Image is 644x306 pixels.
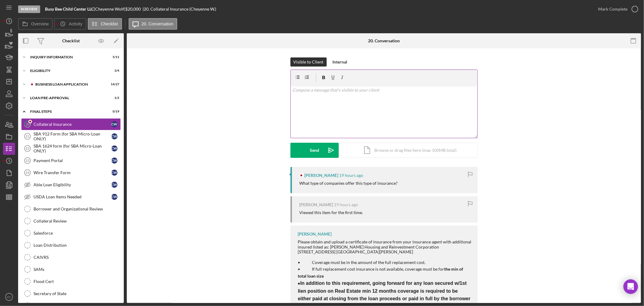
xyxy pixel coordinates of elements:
a: SAMs [21,263,121,275]
label: Overview [31,21,49,26]
a: Salesforce [21,227,121,239]
button: Visible to Client [290,57,327,67]
tspan: 22 [26,147,29,150]
tspan: 24 [26,171,30,174]
button: Checklist [88,18,122,30]
div: USDA Loan Items Needed [34,194,111,199]
a: Loan Distribution [21,239,121,251]
div: Payment Portal [34,158,111,163]
span: $20,000 [125,6,141,11]
button: FC [3,291,15,303]
tspan: 21 [26,135,29,138]
div: 0 / 19 [108,110,119,113]
button: 20. Conversation [129,18,178,30]
div: BUSINESS LOAN APPLICATION [35,83,104,86]
div: SBA 1624 form (for SBA Micro-Loan ONLY) [34,144,111,153]
div: In Review [18,5,40,13]
div: Visible to Client [293,57,324,67]
div: 14 / 27 [108,83,119,86]
div: Viewed this item for the first time. [300,210,363,215]
div: C W [111,145,117,151]
div: SAMs [34,267,120,272]
a: 20Collateral InsuranceCW [21,118,121,130]
div: [PERSON_NAME] [300,202,333,207]
div: Wire Transfer Form [34,170,111,175]
a: 22SBA 1624 form (for SBA Micro-Loan ONLY)CW [21,142,121,155]
text: FC [7,295,11,299]
div: C W [111,182,117,188]
div: Salesforce [34,231,120,236]
div: Collateral Insurance [34,122,111,127]
div: Please obtain and upload a certificate of insurance from your insurance agent with additional ins... [298,239,472,254]
button: Send [290,143,339,158]
a: 24Wire Transfer FormCW [21,167,121,179]
div: C W [111,170,117,176]
div: Flood Cert [34,279,120,284]
time: 2025-09-02 18:49 [339,173,364,178]
a: USDA Loan Items NeededCW [21,191,121,203]
div: 1 / 2 [108,96,119,100]
div: SBA 912 Form (for SBA Micro-Loan ONLY) [34,132,111,141]
div: Internal [333,57,348,67]
a: CAIVRS [21,251,121,263]
time: 2025-09-02 18:29 [334,202,358,207]
button: Mark Complete [592,3,641,15]
div: | [45,7,95,11]
div: C W [111,133,117,139]
button: Activity [54,18,86,30]
div: [PERSON_NAME] [305,173,338,178]
button: Overview [18,18,53,30]
div: LOAN PRE-APPROVAL [30,96,104,100]
a: Secretary of State [21,288,121,300]
a: 23Payment PortalCW [21,155,121,167]
div: C W [111,158,117,164]
div: Mark Complete [598,3,627,15]
div: 20. Conversation [368,38,400,43]
div: C W [111,121,117,127]
p: • If full replacement cost insurance is not available, coverage must be for [298,266,472,279]
div: Send [310,143,319,158]
div: FINAL STEPS [30,110,104,113]
div: [PERSON_NAME] [298,232,332,236]
tspan: 20 [26,122,30,126]
tspan: 23 [26,159,29,162]
div: Open Intercom Messenger [623,279,638,294]
p: • Coverage must be in the amount of the full replacement cost. [298,259,472,266]
div: Borrower and Organizational Review [34,207,120,211]
div: Loan Distribution [34,243,120,248]
div: | 20. Collateral Insurance (Cheyenne W.) [143,7,216,11]
a: 21SBA 912 Form (for SBA Micro-Loan ONLY)CW [21,130,121,142]
div: Cheyenne Wolf | [95,7,125,11]
label: Activity [69,21,82,26]
div: Secretary of State [34,291,120,296]
div: INQUIRY INFORMATION [30,55,104,59]
div: What type of companies offer this type of insurance? [300,181,398,186]
div: ELIGIBILITY [30,69,104,73]
div: Checklist [62,38,80,43]
div: 5 / 11 [108,55,119,59]
a: Borrower and Organizational Review [21,203,121,215]
button: Internal [330,57,351,67]
b: Busy Bee Child Center LLC [45,6,94,11]
label: 20. Conversation [142,21,174,26]
label: Checklist [101,21,118,26]
a: Flood Cert [21,275,121,288]
div: CAIVRS [34,255,120,260]
div: Collateral Review [34,219,120,223]
div: Able Loan Eligibility [34,182,111,187]
div: C W [111,194,117,200]
a: Collateral Review [21,215,121,227]
a: Able Loan EligibilityCW [21,179,121,191]
div: 3 / 4 [108,69,119,73]
strong: the min of total loan size [298,266,463,278]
